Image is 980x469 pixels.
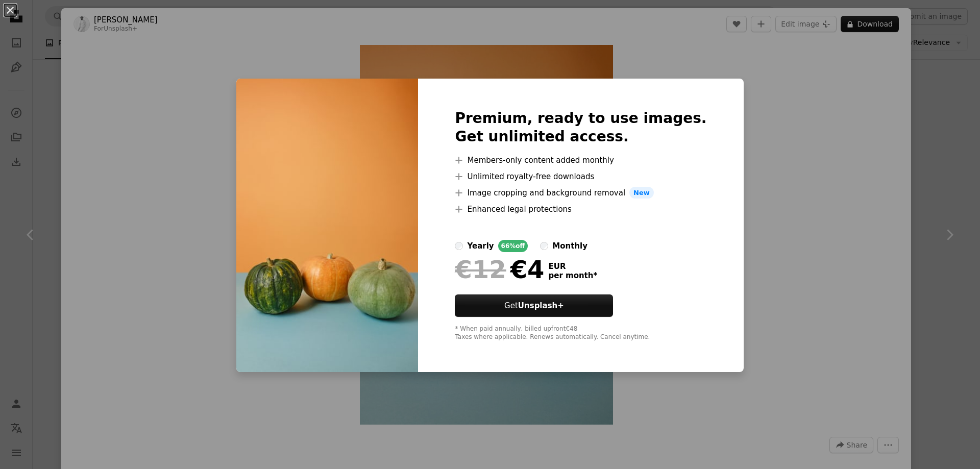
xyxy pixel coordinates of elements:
[455,154,706,166] li: Members-only content added monthly
[455,203,706,215] li: Enhanced legal protections
[455,187,706,199] li: Image cropping and background removal
[629,187,654,199] span: New
[455,294,613,317] button: GetUnsplash+
[467,240,494,252] div: yearly
[552,240,587,252] div: monthly
[548,271,597,280] span: per month *
[455,242,463,250] input: yearly66%off
[455,256,506,283] span: €12
[540,242,548,250] input: monthly
[548,262,597,271] span: EUR
[455,170,706,183] li: Unlimited royalty-free downloads
[455,325,706,341] div: * When paid annually, billed upfront €48 Taxes where applicable. Renews automatically. Cancel any...
[455,109,706,146] h2: Premium, ready to use images. Get unlimited access.
[236,79,418,373] img: premium_photo-1668363230002-ed2a1169ea21
[498,240,528,252] div: 66% off
[455,256,544,283] div: €4
[518,301,564,310] strong: Unsplash+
